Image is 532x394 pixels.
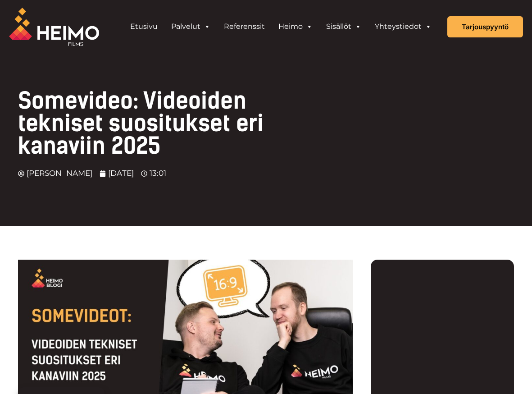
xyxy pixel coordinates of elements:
a: Yhteystiedot [368,18,438,36]
a: Referenssit [217,18,272,36]
span: [PERSON_NAME] [24,166,92,181]
a: Etusivu [123,18,164,36]
aside: Header Widget 1 [119,18,443,36]
h1: Somevideo: Videoiden tekniset suositukset eri kanaviin 2025 [18,90,316,157]
time: 13:01 [150,169,166,178]
a: Tarjouspyyntö [447,16,523,37]
a: Sisällöt [319,18,368,36]
a: Palvelut [164,18,217,36]
time: [DATE] [108,169,134,178]
img: Heimo Filmsin logo [9,8,99,46]
a: Heimo [272,18,319,36]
